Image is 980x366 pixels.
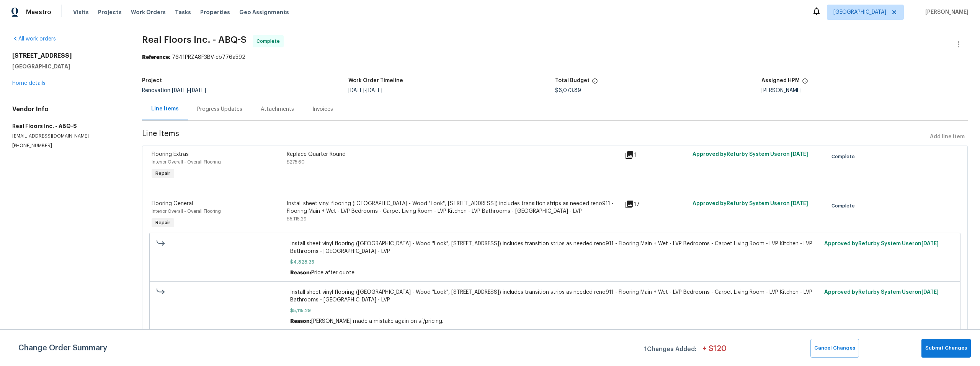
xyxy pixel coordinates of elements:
[625,200,688,209] div: 17
[197,105,242,113] div: Progress Updates
[555,88,581,93] span: $6,073.89
[644,342,696,358] span: 1 Changes Added:
[290,270,311,275] span: Reason:
[592,78,598,88] span: The total cost of line items that have been proposed by Opendoor. This sum includes line items th...
[312,105,333,113] div: Invoices
[287,217,307,221] span: $5,115.29
[814,344,855,353] span: Cancel Changes
[831,202,858,210] span: Complete
[290,307,820,314] span: $5,115.29
[921,241,939,246] span: [DATE]
[12,52,124,60] h2: [STREET_ADDRESS]
[12,63,124,70] h5: [GEOGRAPHIC_DATA]
[200,8,230,16] span: Properties
[287,151,620,158] div: Replace Quarter Round
[824,290,939,295] span: Approved by Refurby System User on
[791,152,808,157] span: [DATE]
[12,36,56,42] a: All work orders
[693,201,808,206] span: Approved by Refurby System User on
[142,55,170,60] b: Reference:
[239,8,289,16] span: Geo Assignments
[98,8,122,16] span: Projects
[761,78,800,83] h5: Assigned HPM
[175,10,191,15] span: Tasks
[172,88,188,93] span: [DATE]
[922,8,969,16] span: [PERSON_NAME]
[625,151,688,160] div: 1
[172,88,206,93] span: -
[791,201,808,206] span: [DATE]
[190,88,206,93] span: [DATE]
[131,8,166,16] span: Work Orders
[18,339,107,358] span: Change Order Summary
[311,270,354,275] span: Price after quote
[152,219,173,227] span: Repair
[152,160,221,164] span: Interior Overall - Overall Flooring
[287,160,305,164] span: $275.60
[261,105,294,113] div: Attachments
[152,152,189,157] span: Flooring Extras
[921,339,971,358] button: Submit Changes
[12,105,124,113] h4: Vendor Info
[142,130,927,144] span: Line Items
[26,8,51,16] span: Maestro
[142,78,162,83] h5: Project
[348,78,403,83] h5: Work Order Timeline
[152,209,221,214] span: Interior Overall - Overall Flooring
[555,78,590,83] h5: Total Budget
[151,105,179,113] div: Line Items
[761,88,968,93] div: [PERSON_NAME]
[824,241,939,246] span: Approved by Refurby System User on
[290,288,820,304] span: Install sheet vinyl flooring ([GEOGRAPHIC_DATA] - Wood "Look", [STREET_ADDRESS]) includes transit...
[348,88,364,93] span: [DATE]
[142,35,247,44] span: Real Floors Inc. - ABQ-S
[311,319,443,324] span: [PERSON_NAME] made a mistake again on sf/pricing.
[12,81,46,86] a: Home details
[290,319,311,324] span: Reason:
[142,88,206,93] span: Renovation
[12,122,124,130] h5: Real Floors Inc. - ABQ-S
[290,240,820,255] span: Install sheet vinyl flooring ([GEOGRAPHIC_DATA] - Wood "Look", [STREET_ADDRESS]) includes transit...
[12,143,124,149] p: [PHONE_NUMBER]
[802,78,808,88] span: The hpm assigned to this work order.
[831,153,858,160] span: Complete
[693,152,808,157] span: Approved by Refurby System User on
[921,290,939,295] span: [DATE]
[73,8,89,16] span: Visits
[152,201,193,206] span: Flooring General
[702,345,727,358] span: + $ 120
[366,88,382,93] span: [DATE]
[287,200,620,215] div: Install sheet vinyl flooring ([GEOGRAPHIC_DATA] - Wood "Look", [STREET_ADDRESS]) includes transit...
[256,37,283,45] span: Complete
[142,53,968,61] div: 7641PRZA8F3BV-eb776a592
[810,339,859,358] button: Cancel Changes
[833,8,886,16] span: [GEOGRAPHIC_DATA]
[925,344,967,353] span: Submit Changes
[290,258,820,266] span: $4,828.35
[12,133,124,139] p: [EMAIL_ADDRESS][DOMAIN_NAME]
[348,88,382,93] span: -
[152,170,173,177] span: Repair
